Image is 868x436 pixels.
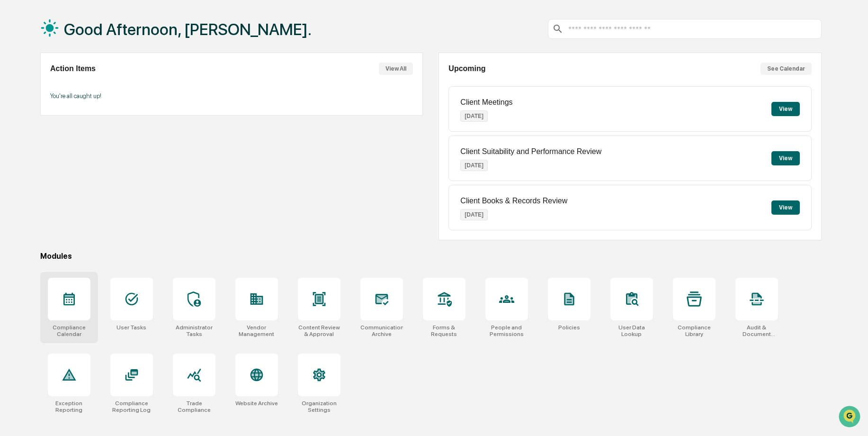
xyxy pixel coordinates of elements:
[235,400,278,407] div: Website Archive
[50,92,413,100] p: You're all caught up!
[460,197,567,205] p: Client Books & Records Review
[9,138,17,146] div: 🔎
[32,82,120,90] div: We're available if you need us!
[9,120,17,128] div: 🖐️
[65,116,121,133] a: 🗄️Attestations
[448,64,485,73] h2: Upcoming
[9,73,27,90] img: 1746055101610-c473b297-6a78-478c-a979-82029cc54cd1
[298,324,340,337] div: Content Review & Approval
[32,73,155,82] div: Start new chat
[173,400,215,413] div: Trade Compliance
[235,324,278,337] div: Vendor Management
[460,98,512,107] p: Client Meetings
[610,324,653,337] div: User Data Lookup
[558,324,580,331] div: Policies
[94,161,115,168] span: Pylon
[110,400,153,413] div: Compliance Reporting Log
[485,324,528,337] div: People and Permissions
[838,405,863,430] iframe: Open customer support
[19,119,61,129] span: Preclearance
[735,324,778,337] div: Audit & Document Logs
[48,324,90,337] div: Compliance Calendar
[64,20,312,39] h1: Good Afternoon, [PERSON_NAME].
[9,20,172,35] p: How can we help?
[673,324,716,337] div: Compliance Library
[69,120,76,128] div: 🗄️
[50,64,96,73] h2: Action Items
[761,63,812,75] button: See Calendar
[298,400,340,413] div: Organization Settings
[116,324,146,331] div: User Tasks
[460,209,488,220] p: [DATE]
[19,137,60,147] span: Data Lookup
[771,151,800,165] button: View
[460,110,488,122] p: [DATE]
[771,200,800,215] button: View
[40,252,822,261] div: Modules
[460,147,601,156] p: Client Suitability and Performance Review
[48,400,90,413] div: Exception Reporting
[78,119,117,129] span: Attestations
[6,116,65,133] a: 🖐️Preclearance
[161,75,172,87] button: Start new chat
[423,324,465,337] div: Forms & Requests
[360,324,403,337] div: Communications Archive
[6,134,63,151] a: 🔎Data Lookup
[173,324,215,337] div: Administrator Tasks
[771,102,800,116] button: View
[379,63,413,75] button: View All
[25,43,156,53] input: Clear
[67,160,115,168] a: Powered byPylon
[460,160,488,171] p: [DATE]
